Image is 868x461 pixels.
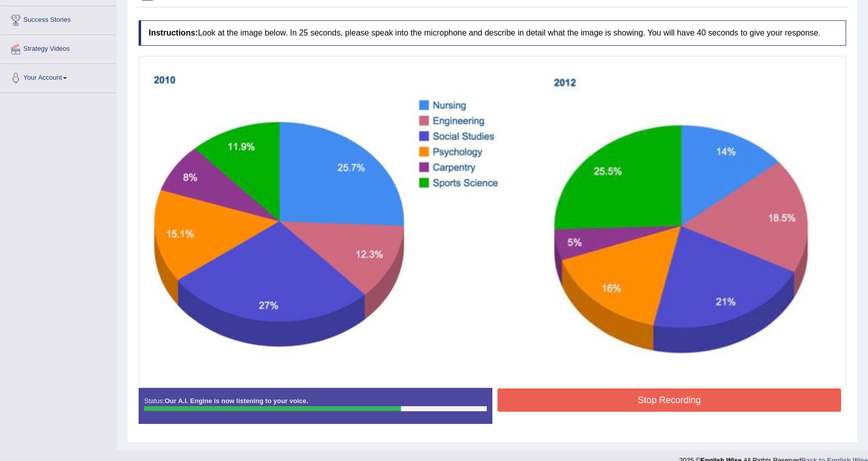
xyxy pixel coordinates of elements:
[1,6,116,31] a: Success Stories
[139,20,846,46] h4: Look at the image below. In 25 seconds, please speak into the microphone and describe in detail w...
[139,388,492,423] div: Status:
[1,35,116,60] a: Strategy Videos
[497,388,841,412] button: Stop Recording
[164,397,308,405] strong: Our A.I. Engine is now listening to your voice.
[149,28,198,37] b: Instructions:
[1,64,116,89] a: Your Account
